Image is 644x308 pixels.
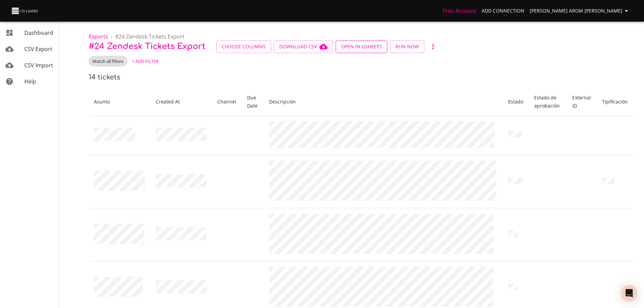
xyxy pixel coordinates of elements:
[479,5,527,17] a: Add Connection
[279,43,328,51] span: Download CSV
[89,58,127,65] span: Match all filters
[111,32,113,41] li: ›
[130,56,160,67] button: + Add Filter
[222,43,266,51] span: Choose Columns
[216,41,271,53] button: Choose Columns
[336,41,387,53] button: Open in GSheets
[89,56,127,67] div: Match all filters
[396,43,419,51] span: Run Now
[89,73,120,81] h6: 14 tickets
[89,33,108,40] a: Exports
[529,88,567,116] th: Estado de aprobación
[443,7,476,15] a: Free Account
[482,7,524,15] span: Add Connection
[530,7,630,15] span: [PERSON_NAME] Arom [PERSON_NAME]
[264,88,503,116] th: Descripción
[390,41,424,53] button: Run Now
[567,88,597,116] th: External ID
[597,88,633,116] th: Tipificación
[115,33,185,40] span: # 24 Zendesk Tickets Export
[24,29,53,37] span: Dashboard
[24,62,53,69] span: CSV Import
[150,88,212,116] th: Created At
[89,88,150,116] th: Asunto
[132,57,159,65] span: + Add Filter
[527,5,633,17] button: [PERSON_NAME] Arom [PERSON_NAME]
[341,43,382,51] span: Open in GSheets
[274,41,333,53] button: Download CSV
[242,88,264,116] th: Due Date
[24,45,52,53] span: CSV Export
[89,42,206,51] span: # 24 Zendesk Tickets Export
[503,88,529,116] th: Estado
[11,6,39,16] img: CSV Loader
[212,88,242,116] th: Channel
[621,285,637,301] div: Open Intercom Messenger
[24,78,36,85] span: Help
